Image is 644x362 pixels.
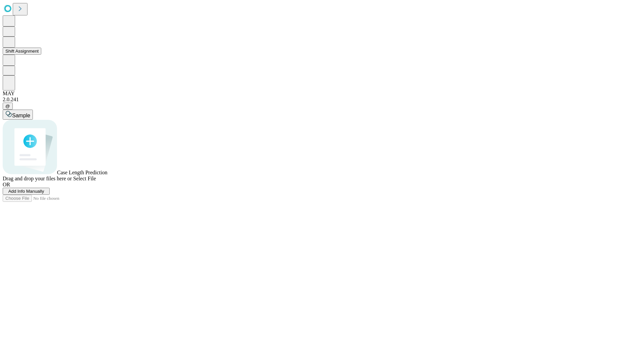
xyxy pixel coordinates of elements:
[73,176,96,181] span: Select File
[3,97,641,103] div: 2.0.241
[3,176,72,181] span: Drag and drop your files here or
[3,110,33,120] button: Sample
[12,113,30,118] span: Sample
[3,182,10,187] span: OR
[8,189,44,194] span: Add Info Manually
[5,104,10,109] span: @
[3,103,13,110] button: @
[3,90,641,97] div: MAY
[3,48,41,55] button: Shift Assignment
[3,188,50,195] button: Add Info Manually
[57,170,107,175] span: Case Length Prediction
